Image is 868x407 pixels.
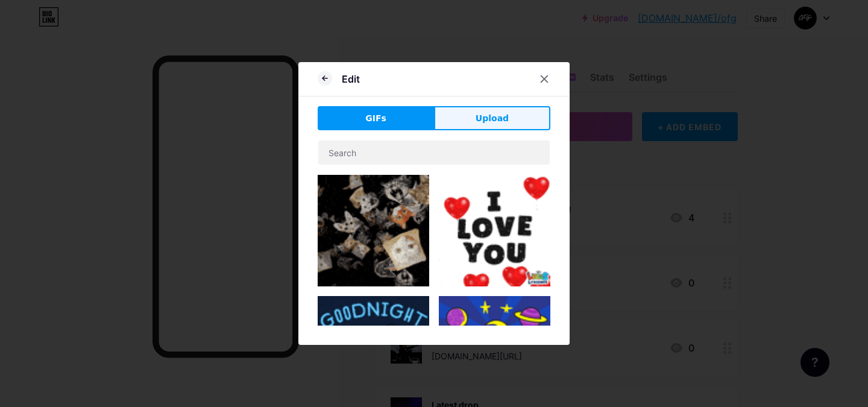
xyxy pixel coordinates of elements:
[318,140,550,165] input: Search
[365,112,386,125] span: GIFs
[318,175,429,286] img: Gihpy
[318,106,434,130] button: GIFs
[476,112,509,125] span: Upload
[439,175,550,286] img: Gihpy
[342,72,360,86] div: Edit
[434,106,550,130] button: Upload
